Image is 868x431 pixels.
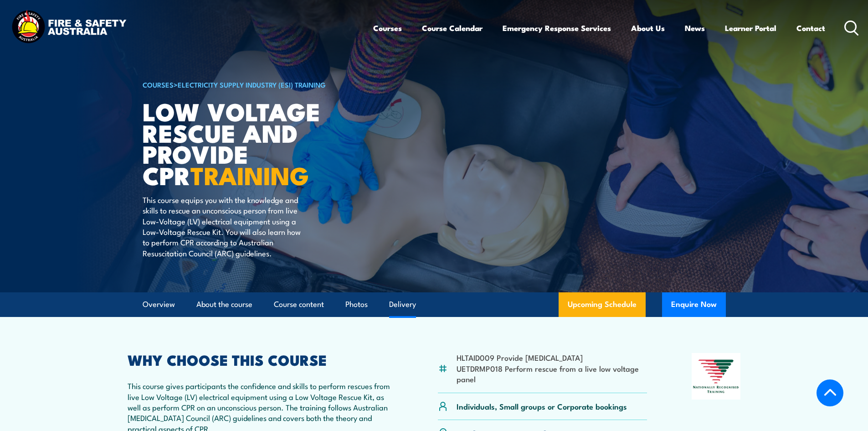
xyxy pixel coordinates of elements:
strong: TRAINING [190,156,309,193]
a: Emergency Response Services [503,16,611,40]
a: COURSES [143,79,174,89]
a: News [685,16,705,40]
a: Learner Portal [725,16,776,40]
p: This course equips you with the knowledge and skills to rescue an unconscious person from live Lo... [143,194,309,258]
a: Course content [274,292,324,317]
h6: > [143,79,368,90]
img: Nationally Recognised Training logo. [692,353,741,400]
a: Photos [345,292,368,317]
li: HLTAID009 Provide [MEDICAL_DATA] [457,352,647,363]
h1: Low Voltage Rescue and Provide CPR [143,100,368,186]
a: Contact [796,16,825,40]
a: Delivery [389,292,416,317]
a: Electricity Supply Industry (ESI) Training [178,79,326,89]
h2: WHY CHOOSE THIS COURSE [128,353,394,366]
p: Individuals, Small groups or Corporate bookings [457,401,627,411]
a: Course Calendar [422,16,483,40]
li: UETDRMP018 Perform rescue from a live low voltage panel [457,363,647,384]
a: About the course [196,292,252,317]
button: Enquire Now [662,292,726,317]
a: Upcoming Schedule [559,292,646,317]
a: Courses [373,16,402,40]
a: About Us [631,16,665,40]
a: Overview [143,292,175,317]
